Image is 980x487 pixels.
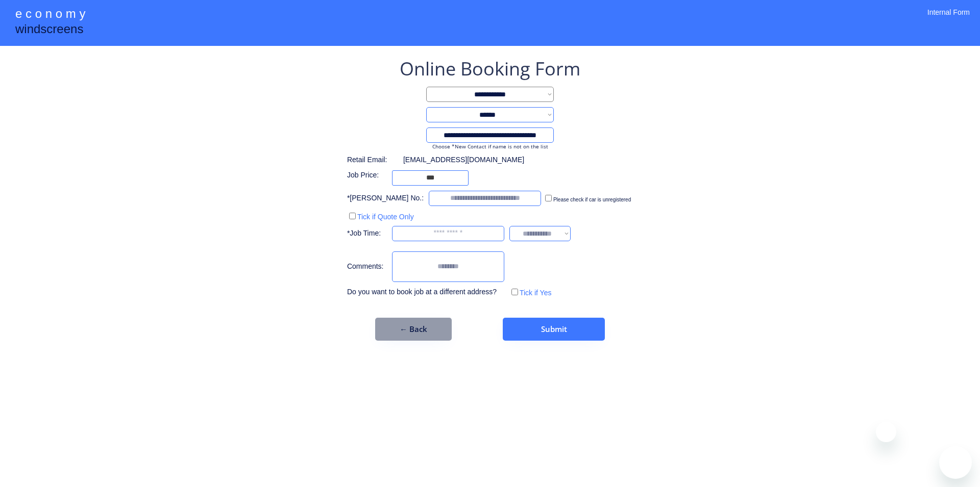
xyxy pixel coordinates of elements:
div: Internal Form [927,8,970,31]
div: *[PERSON_NAME] No.: [347,193,424,203]
div: Comments: [347,262,387,272]
label: Tick if Quote Only [357,213,414,221]
button: ← Back [375,318,452,341]
div: Choose *New Contact if name is not on the list [426,143,554,150]
iframe: Close message [876,422,896,442]
div: Retail Email: [347,155,398,165]
div: *Job Time: [347,228,387,239]
iframe: Button to launch messaging window [939,446,972,479]
label: Please check if car is unregistered [553,197,631,202]
div: e c o n o m y [15,5,85,24]
div: Job Price: [347,170,387,181]
div: Online Booking Form [400,56,580,82]
div: Do you want to book job at a different address? [347,287,504,297]
button: Submit [503,318,605,341]
div: [EMAIL_ADDRESS][DOMAIN_NAME] [403,155,524,165]
div: windscreens [15,20,83,40]
label: Tick if Yes [520,289,552,297]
